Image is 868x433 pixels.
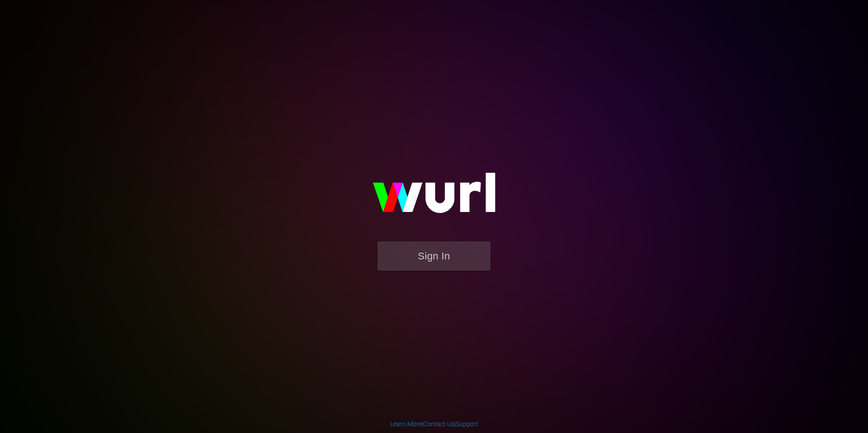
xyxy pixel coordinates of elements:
img: wurl-logo-on-black-223613ac3d8ba8fe6dc639794a292ebdb59501304c7dfd60c99c58986ef67473.svg [344,153,524,241]
a: Learn More [390,420,422,428]
button: Sign In [377,241,491,271]
div: | | [390,419,478,428]
a: Contact Us [423,420,454,428]
a: Support [456,420,478,428]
